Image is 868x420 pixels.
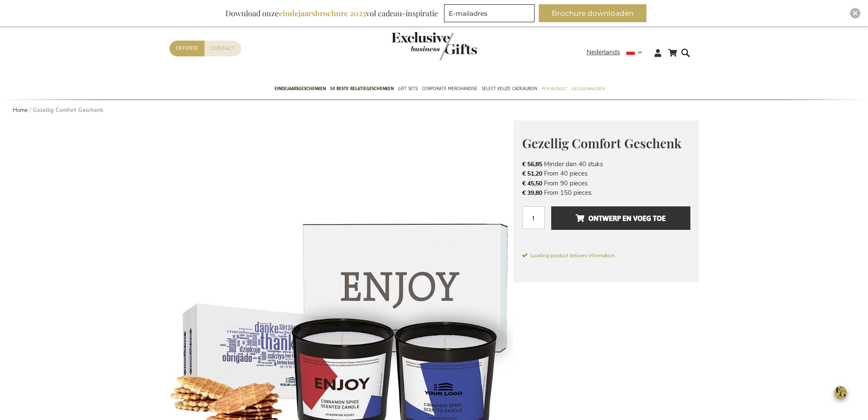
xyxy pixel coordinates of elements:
[482,84,537,93] span: Select Keuze Cadeaubon
[392,32,477,60] img: Exclusive Business gifts logo
[279,8,366,18] b: eindejaarsbrochure 2025
[330,84,394,93] span: 50 beste relatiegeschenken
[522,169,690,178] li: From 40 pieces
[33,106,103,114] strong: Gezellig Comfort Geschenk
[539,4,646,22] button: Brochure downloaden
[853,11,858,16] img: Close
[444,4,535,22] input: E-mailadres
[522,135,681,152] span: Gezellig Comfort Geschenk
[222,4,442,22] div: Download onze vol cadeau-inspiratie
[13,106,28,114] a: Home
[522,179,690,188] li: From 90 pieces
[522,170,542,178] span: € 51,20
[587,47,620,57] span: Nederlands
[522,206,545,229] input: Aantal
[522,188,690,197] li: From 150 pieces
[571,84,605,93] span: Gelegenheden
[275,84,326,93] span: Eindejaarsgeschenken
[522,179,542,188] span: € 45,50
[522,189,542,197] span: € 39,80
[522,160,542,168] span: € 56,85
[541,84,567,93] span: Per Budget
[576,211,666,225] span: Ontwerp en voeg toe
[170,41,205,56] a: Offerte
[398,84,418,93] span: Gift Sets
[444,4,537,25] form: marketing offers and promotions
[522,252,690,259] span: Loading product delivery information.
[422,84,477,93] span: Corporate Merchandise
[587,47,648,57] div: Nederlands
[850,8,860,18] div: Close
[551,206,690,230] button: Ontwerp en voeg toe
[522,159,690,169] li: Minder dan 40 stuks
[392,32,434,60] a: store logo
[205,41,241,56] a: Contact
